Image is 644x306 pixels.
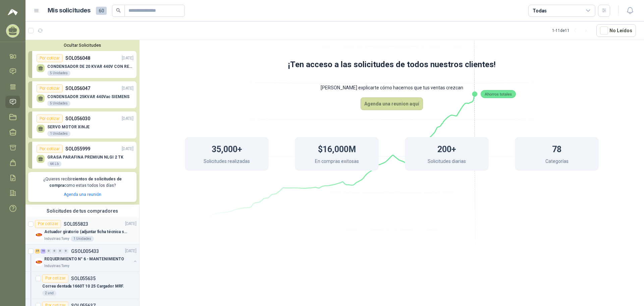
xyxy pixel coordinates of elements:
p: Industrias Tomy [44,263,69,269]
a: Por cotizarSOL055999[DATE] GRASA PARAFINA PREMIUN NLGI 2 TK64 Lb [28,142,137,169]
div: Por cotizar [37,84,63,92]
div: 1 Unidades [71,236,94,242]
p: [PERSON_NAME] explicarte cómo hacemos que tus ventas crezcan [158,78,626,97]
div: 2 und [42,291,56,296]
div: 1 Unidades [47,131,70,136]
p: [DATE] [122,85,133,92]
p: Correa dentada 1660T 10 25 Cargador MRF. [42,283,124,290]
div: 1 - 11 de 11 [552,25,591,36]
span: search [116,8,121,13]
p: SOL055999 [65,145,90,152]
a: Por cotizarSOL056030[DATE] SERVO MOTOR XINJE1 Unidades [28,112,137,138]
b: cientos de solicitudes de compra [49,177,122,188]
p: Industrias Tomy [44,236,69,242]
button: Ocultar Solicitudes [28,43,137,48]
div: 16 [41,249,46,254]
p: REQUERIMIENTO N° 6 - MANTENIMIENTO [44,256,124,262]
p: SOL056048 [65,54,90,62]
p: [DATE] [122,146,133,152]
p: En compras exitosas [315,158,359,167]
div: 0 [46,249,51,254]
p: GRASA PARAFINA PREMIUN NLGI 2 TK [47,155,123,160]
p: SOL055823 [64,222,88,226]
h1: 35,000+ [212,141,242,156]
h1: ¡Ten acceso a las solicitudes de todos nuestros clientes! [158,58,626,71]
h1: $16,000M [318,141,356,156]
a: Por cotizarSOL056047[DATE] CONDENSADOR 25KVAR 440Vac SIEMENS5 Unidades [28,81,137,108]
div: Ocultar SolicitudesPor cotizarSOL056048[DATE] CONDENSADOR DE 20 KVAR 440V CON RESISTENCIA DE CARG... [25,40,139,205]
h1: 78 [552,141,561,156]
button: Agenda una reunion aquí [361,97,423,110]
p: ¿Quieres recibir como estas todos los días? [32,176,132,189]
a: Por cotizarSOL055823[DATE] Company LogoActuador giratorio (adjuntar ficha técnica si es diferente... [25,217,139,245]
a: 35 16 0 0 0 0 GSOL005433[DATE] Company LogoREQUERIMIENTO N° 6 - MANTENIMIENTOIndustrias Tomy [35,247,138,269]
p: Actuador giratorio (adjuntar ficha técnica si es diferente a festo) [44,229,128,235]
p: SOL055635 [71,276,96,281]
div: 0 [52,249,57,254]
p: SOL056047 [65,85,90,92]
p: CONDENSADOR 25KVAR 440Vac SIEMENS [47,94,129,99]
div: 0 [63,249,68,254]
img: Logo peakr [8,8,18,16]
h1: 200+ [437,141,456,156]
p: CONDENSADOR DE 20 KVAR 440V CON RESISTENCIA DE CARGA [47,64,133,69]
h1: Mis solicitudes [48,6,91,15]
img: Company Logo [35,231,43,239]
p: [DATE] [122,116,133,122]
p: Solicitudes realizadas [204,158,250,167]
div: 0 [58,249,63,254]
a: Por cotizarSOL056048[DATE] CONDENSADOR DE 20 KVAR 440V CON RESISTENCIA DE CARGA5 Unidades [28,51,137,78]
p: Categorías [545,158,569,167]
div: 5 Unidades [47,101,70,106]
div: Por cotizar [35,220,61,228]
img: Company Logo [35,258,43,266]
div: Solicitudes de tus compradores [25,205,139,217]
div: Por cotizar [42,274,68,282]
div: Por cotizar [37,54,63,62]
div: 64 Lb [47,161,61,167]
p: SERVO MOTOR XINJE [47,125,90,129]
div: Todas [533,7,547,14]
div: Por cotizar [37,145,63,153]
div: 35 [35,249,40,254]
span: 60 [96,7,107,15]
div: Por cotizar [37,115,63,123]
p: SOL056030 [65,115,90,122]
p: GSOL005433 [71,249,99,254]
div: 5 Unidades [47,71,70,76]
p: [DATE] [125,221,137,227]
p: [DATE] [125,248,137,254]
a: Por cotizarSOL055635Correa dentada 1660T 10 25 Cargador MRF.2 und [25,272,139,299]
p: Solicitudes diarias [428,158,466,167]
p: [DATE] [122,55,133,61]
a: Agenda una reunión [64,192,101,197]
button: No Leídos [596,24,636,37]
